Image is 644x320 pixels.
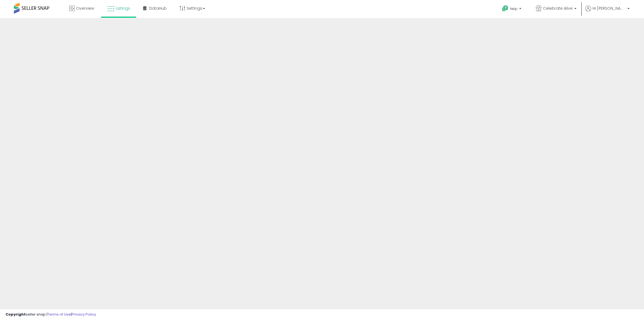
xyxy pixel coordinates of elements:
[149,6,167,11] span: DataHub
[585,6,630,18] a: Hi [PERSON_NAME]
[510,6,518,11] span: Help
[502,5,509,12] i: Get Help
[498,1,527,18] a: Help
[76,6,94,11] span: Overview
[116,6,130,11] span: Listings
[543,6,573,11] span: Celebrate Alive
[593,6,626,11] span: Hi [PERSON_NAME]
